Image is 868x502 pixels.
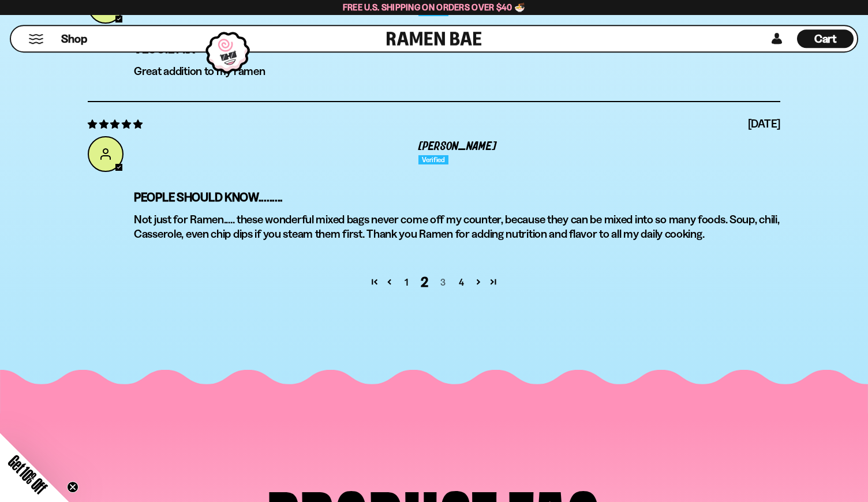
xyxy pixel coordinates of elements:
a: Page 1 [382,274,397,289]
span: Cart [814,32,837,46]
span: Get 10% Off [5,452,50,497]
a: Page 3 [434,275,452,289]
a: Page 1 [397,275,416,289]
span: 5 star review [88,115,143,132]
button: Close teaser [67,481,78,493]
span: [DATE] [748,115,780,132]
a: Page 1 [367,274,382,289]
span: Shop [61,31,87,47]
a: Page 4 [452,275,471,289]
a: Cart [797,26,854,51]
a: Page 279 [486,274,501,289]
a: Page 3 [471,274,486,289]
a: Shop [61,29,87,48]
button: Mobile Menu Trigger [28,34,44,44]
span: Free U.S. Shipping on Orders over $40 🍜 [343,2,526,13]
b: People should know......... [134,189,780,205]
p: Not just for Ramen..... these wonderful mixed bags never come off my counter, because they can be... [134,212,780,241]
span: [PERSON_NAME] [418,141,496,152]
p: Great addition to my ramen [134,64,780,78]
